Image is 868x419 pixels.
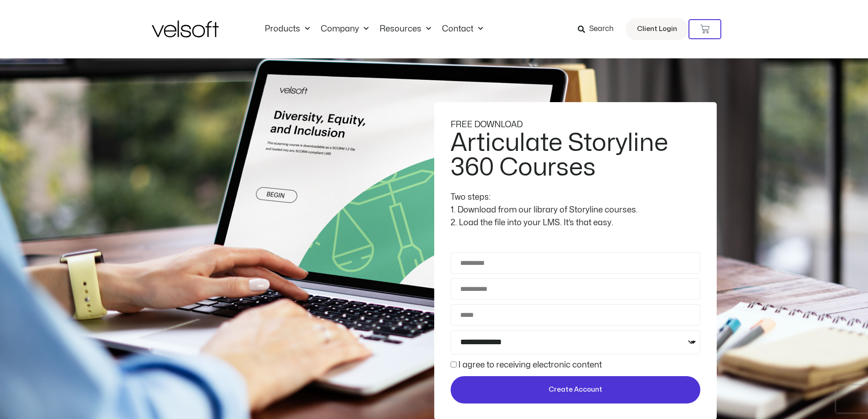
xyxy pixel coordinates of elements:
[451,191,700,204] div: Two steps:
[374,24,437,34] a: ResourcesMenu Toggle
[451,217,700,229] div: 2. Load the file into your LMS. It’s that easy.
[152,21,219,37] img: Velsoft Training Materials
[549,384,602,395] span: Create Account
[451,131,698,180] h2: Articulate Storyline 360 Courses
[589,23,614,35] span: Search
[637,23,677,35] span: Client Login
[626,18,688,40] a: Client Login
[315,24,374,34] a: CompanyMenu Toggle
[451,376,700,403] button: Create Account
[259,24,488,34] nav: Menu
[578,21,620,37] a: Search
[451,204,700,217] div: 1. Download from our library of Storyline courses.
[451,119,700,131] div: FREE DOWNLOAD
[259,24,315,34] a: ProductsMenu Toggle
[437,24,488,34] a: ContactMenu Toggle
[458,361,602,369] label: I agree to receiving electronic content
